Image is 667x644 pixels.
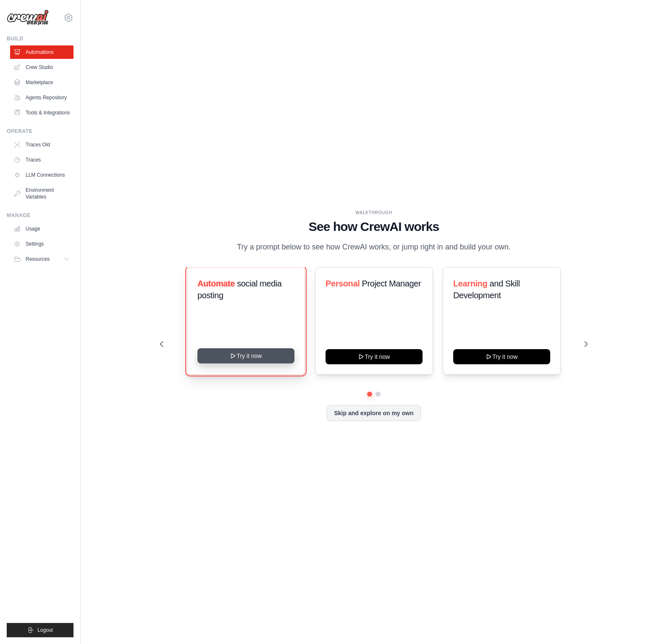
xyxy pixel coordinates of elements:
[7,623,74,637] button: Logout
[453,279,487,288] span: Learning
[10,183,74,204] a: Environment Variables
[197,348,294,363] button: Try it now
[10,252,74,266] button: Resources
[233,241,515,253] p: Try a prompt below to see how CrewAI works, or jump right in and build your own.
[10,76,74,89] a: Marketplace
[453,279,520,300] span: and Skill Development
[362,279,421,288] span: Project Manager
[160,219,588,234] h1: See how CrewAI works
[7,212,74,219] div: Manage
[26,256,50,262] span: Resources
[160,209,588,216] div: WALKTHROUGH
[10,61,74,74] a: Crew Studio
[10,222,74,236] a: Usage
[10,237,74,251] a: Settings
[10,153,74,167] a: Traces
[37,627,53,633] span: Logout
[327,405,420,421] button: Skip and explore on my own
[7,10,49,26] img: Logo
[7,35,74,42] div: Build
[625,604,667,644] iframe: Chat Widget
[326,349,423,364] button: Try it now
[7,128,74,135] div: Operate
[10,168,74,182] a: LLM Connections
[10,45,74,59] a: Automations
[10,138,74,151] a: Traces Old
[10,91,74,104] a: Agents Repository
[197,279,235,288] span: Automate
[10,106,74,119] a: Tools & Integrations
[326,279,360,288] span: Personal
[197,279,282,300] span: social media posting
[453,349,550,364] button: Try it now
